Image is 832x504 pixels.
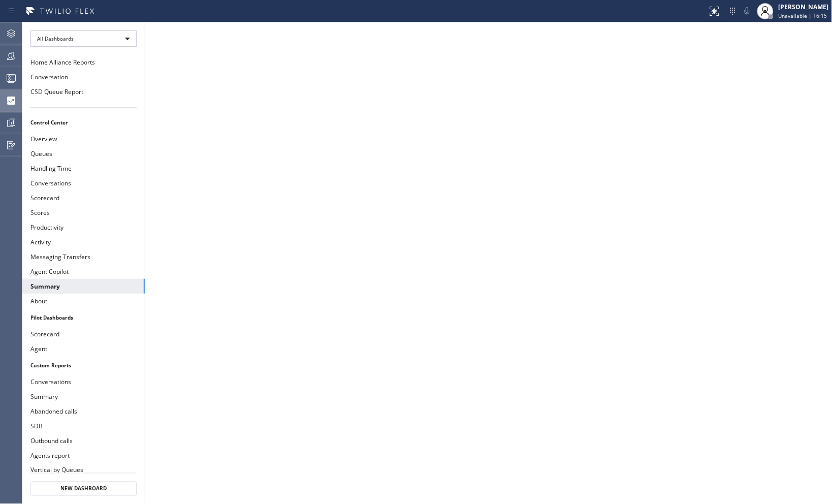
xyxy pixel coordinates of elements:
[22,84,145,99] button: CSD Queue Report
[22,205,145,220] button: Scores
[22,191,145,205] button: Scorecard
[22,359,145,372] li: Custom Reports
[22,341,145,356] button: Agent
[22,146,145,161] button: Queues
[22,448,145,463] button: Agents report
[22,463,145,478] button: Vertical by Queues
[22,235,145,249] button: Activity
[22,264,145,279] button: Agent Copilot
[22,176,145,191] button: Conversations
[22,249,145,264] button: Messaging Transfers
[22,389,145,404] button: Summary
[22,433,145,448] button: Outbound calls
[22,404,145,419] button: Abandoned calls
[30,30,137,47] div: All Dashboards
[30,482,137,496] button: New Dashboard
[22,55,145,70] button: Home Alliance Reports
[22,419,145,433] button: SDB
[22,294,145,308] button: About
[22,374,145,389] button: Conversations
[22,132,145,146] button: Overview
[22,311,145,324] li: Pilot Dashboards
[779,3,829,11] div: [PERSON_NAME]
[779,12,827,19] span: Unavailable | 16:15
[22,70,145,84] button: Conversation
[22,279,145,294] button: Summary
[22,116,145,129] li: Control Center
[145,22,832,504] iframe: dashboard_9f6bb337dffe
[22,327,145,341] button: Scorecard
[22,161,145,176] button: Handling Time
[740,4,754,18] button: Mute
[22,220,145,235] button: Productivity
